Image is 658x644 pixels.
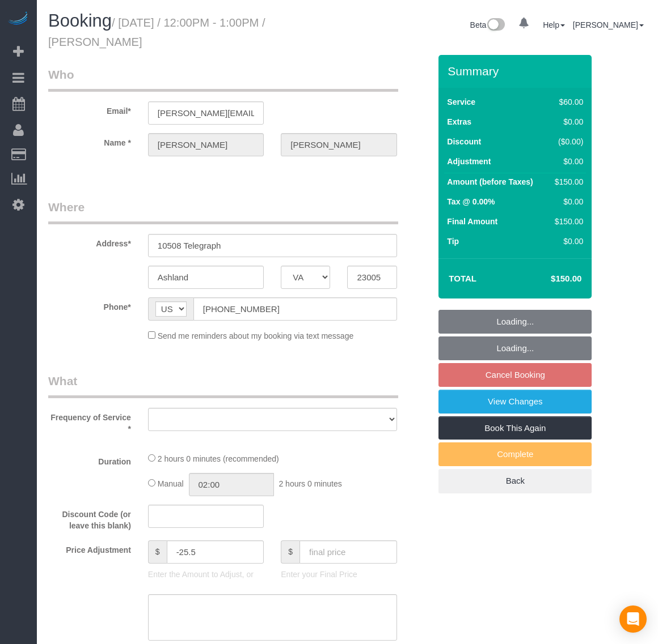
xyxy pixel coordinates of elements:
label: Tax @ 0.00% [447,196,495,207]
label: Extras [447,116,471,127]
img: New interface [486,18,505,33]
span: $ [148,540,167,564]
a: [PERSON_NAME] [573,20,644,29]
a: Back [438,469,592,493]
input: Email* [148,101,264,125]
a: View Changes [438,390,592,413]
label: Discount [447,136,481,147]
label: Tip [447,236,459,247]
label: Amount (before Taxes) [447,176,533,187]
div: $0.00 [550,156,583,167]
p: Enter your Final Price [281,569,397,580]
legend: Who [48,66,398,92]
div: $150.00 [550,216,583,227]
label: Frequency of Service * [40,408,140,434]
div: Open Intercom Messenger [619,605,647,633]
input: Phone* [193,297,397,321]
span: Manual [158,479,184,488]
input: Zip Code* [347,266,397,289]
legend: Where [48,199,398,224]
div: $60.00 [550,96,583,108]
label: Name * [40,133,140,148]
span: $ [281,540,300,564]
input: First Name* [148,133,264,156]
span: 2 hours 0 minutes (recommended) [158,454,279,463]
img: Automaid Logo [7,11,29,27]
label: Price Adjustment [40,540,140,556]
label: Service [447,96,475,108]
div: $0.00 [550,196,583,207]
div: $150.00 [550,176,583,187]
label: Final Amount [447,216,497,227]
div: ($0.00) [550,136,583,147]
span: Booking [48,11,112,31]
a: Book This Again [438,416,592,440]
div: $0.00 [550,116,583,127]
input: City* [148,266,264,289]
span: 2 hours 0 minutes [279,479,341,488]
div: $0.00 [550,236,583,247]
label: Email* [40,101,140,117]
label: Adjustment [447,156,491,167]
label: Address* [40,234,140,249]
h3: Summary [448,65,586,78]
input: final price [300,540,397,564]
span: Send me reminders about my booking via text message [158,331,354,340]
input: Last Name* [281,133,397,156]
h4: $150.00 [517,274,581,284]
p: Enter the Amount to Adjust, or [148,569,264,580]
a: Help [543,20,565,29]
strong: Total [449,274,476,283]
label: Phone* [40,297,140,313]
a: Beta [470,20,505,29]
label: Duration [40,452,140,467]
small: / [DATE] / 12:00PM - 1:00PM / [PERSON_NAME] [48,16,265,48]
legend: What [48,373,398,398]
label: Discount Code (or leave this blank) [40,505,140,531]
